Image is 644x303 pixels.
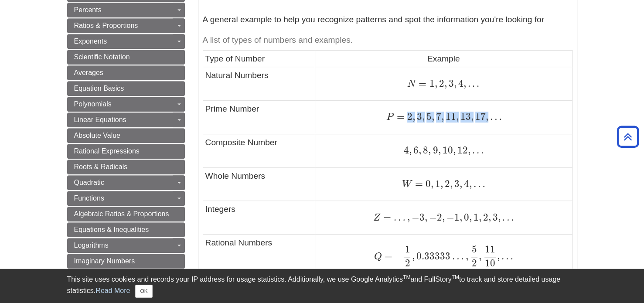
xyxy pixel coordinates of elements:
span: − [410,211,419,223]
span: Polynomials [74,100,112,108]
span: 1 [405,243,410,255]
span: , [425,211,427,223]
span: = [394,111,405,123]
span: 6 [412,144,419,156]
span: Functions [74,194,104,202]
p: A general example to help you recognize patterns and spot the information you're looking for [203,14,572,26]
span: , [486,111,488,123]
td: Example [315,50,572,67]
span: 11 [444,111,456,123]
span: P [386,112,394,122]
a: Equations & Inequalities [67,222,185,237]
a: Scientific Notation [67,50,185,65]
span: , [444,78,446,89]
span: Percents [74,6,102,14]
span: , [453,144,455,156]
span: 2 [405,257,410,269]
span: Absolute Value [74,132,120,139]
button: Close [135,285,152,298]
span: W [402,180,412,189]
span: Equations & Inequalities [74,226,149,233]
span: − [427,211,437,223]
span: 12 [455,144,467,156]
span: , [469,211,472,223]
span: , [488,211,491,223]
span: Equation Basics [74,85,124,92]
div: This site uses cookies and records your IP address for usage statistics. Additionally, we use Goo... [67,274,577,298]
span: , [479,250,481,262]
a: Equation Basics [67,81,185,96]
span: 2 [437,211,442,223]
span: , [497,250,500,262]
a: Read More [95,287,130,294]
span: 3 [415,111,422,123]
td: Natural Numbers [203,67,315,101]
span: . [475,144,479,156]
span: 17 [474,111,486,123]
span: . [479,144,484,156]
span: … [501,211,514,223]
span: 8 [421,144,428,156]
td: Whole Numbers [203,167,315,201]
span: … [472,178,485,190]
span: , [460,211,462,223]
span: 3 [453,178,460,190]
a: Polynomials [67,97,185,112]
span: 1 [454,211,460,223]
span: Averages [74,69,103,76]
span: , [450,178,453,190]
span: 9 [431,144,438,156]
span: Quadratic [74,179,104,186]
span: , [463,78,466,89]
td: Integers [203,201,315,235]
a: Exponents [67,34,185,49]
span: , [469,178,472,190]
a: Ratios & Proportions [67,18,185,33]
span: 13 [459,111,471,123]
span: , [498,211,501,223]
span: , [453,78,456,89]
span: , [412,111,415,123]
a: Absolute Value [67,128,185,143]
span: Algebraic Ratios & Proportions [74,210,169,218]
span: … [500,250,513,262]
span: … [488,111,502,123]
span: Logarithms [74,242,109,249]
span: 0 [423,178,431,190]
a: Imaginary Numbers [67,254,185,269]
span: , [467,144,470,156]
a: Logarithms [67,238,185,253]
span: . [470,78,475,89]
a: Functions [67,191,185,206]
span: N [407,79,416,89]
span: 3 [419,211,425,223]
span: = [412,178,423,190]
span: Scientific Notation [74,53,130,61]
span: 11 [485,243,495,255]
a: Linear Equations [67,112,185,127]
span: 2 [443,178,450,190]
span: . [470,144,474,156]
span: 4 [404,144,409,156]
span: , [442,211,445,223]
span: , [456,111,459,123]
span: , [464,250,468,262]
span: 10 [485,257,495,269]
span: , [422,111,425,123]
span: Roots & Radicals [74,163,128,170]
span: … [391,211,405,223]
span: , [471,111,474,123]
span: = [416,78,426,89]
td: Prime Number [203,101,315,134]
a: Percents [67,3,185,17]
span: Q [374,252,382,262]
span: , [432,111,434,123]
a: Averages [67,65,185,80]
a: Quadratic [67,175,185,190]
span: , [434,78,437,89]
span: 0 [462,211,469,223]
a: Back to Top [614,131,642,143]
span: , [409,144,412,156]
span: 2 [437,78,444,89]
span: , [438,144,440,156]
